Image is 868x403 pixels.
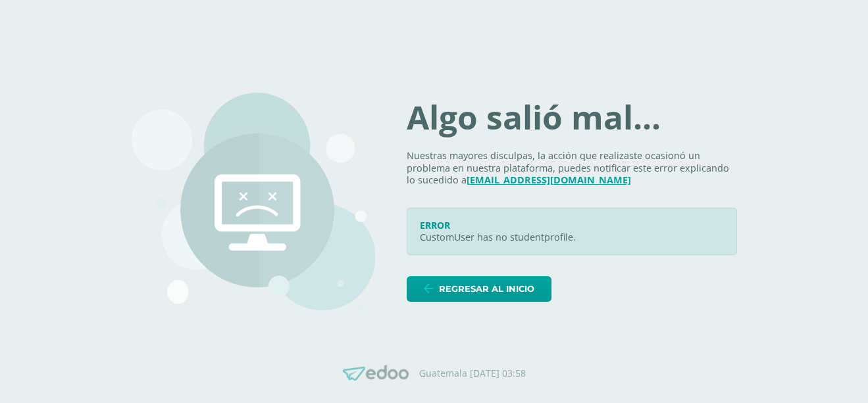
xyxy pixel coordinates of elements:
[407,101,737,134] h1: Algo salió mal...
[439,277,534,301] span: Regresar al inicio
[420,219,450,231] span: ERROR
[467,174,631,186] a: [EMAIL_ADDRESS][DOMAIN_NAME]
[343,365,409,381] img: Edoo
[407,150,737,187] p: Nuestras mayores disculpas, la acción que realizaste ocasionó un problema en nuestra plataforma, ...
[419,367,526,379] p: Guatemala [DATE] 03:58
[407,276,551,302] a: Regresar al inicio
[420,231,724,244] p: CustomUser has no studentprofile.
[132,93,375,310] img: 500.png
